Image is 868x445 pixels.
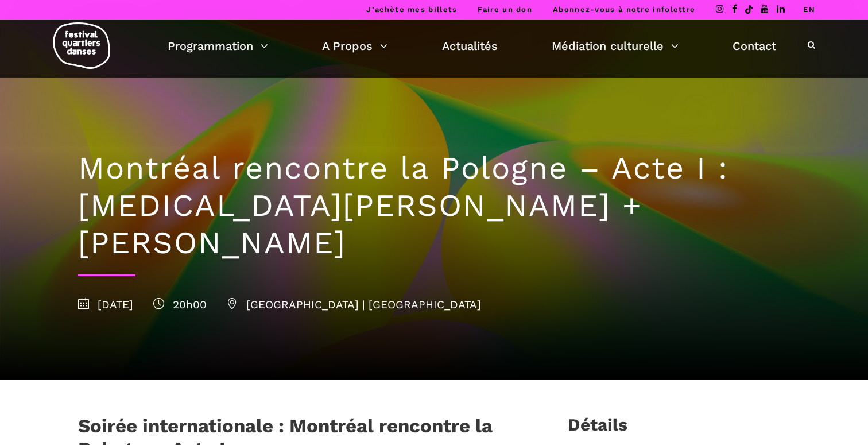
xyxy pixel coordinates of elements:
a: J’achète mes billets [366,5,457,14]
img: logo-fqd-med [53,22,110,69]
a: Faire un don [478,5,532,14]
a: Médiation culturelle [552,36,679,56]
span: 20h00 [153,298,207,311]
h3: Détails [568,415,627,443]
a: Actualités [442,36,498,56]
span: [GEOGRAPHIC_DATA] | [GEOGRAPHIC_DATA] [227,298,481,311]
span: [DATE] [78,298,133,311]
a: Programmation [168,36,268,56]
a: Contact [733,36,776,56]
a: EN [803,5,815,14]
h1: Montréal rencontre la Pologne – Acte I : [MEDICAL_DATA][PERSON_NAME] + [PERSON_NAME] [78,150,790,261]
a: A Propos [322,36,387,56]
a: Abonnez-vous à notre infolettre [553,5,695,14]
